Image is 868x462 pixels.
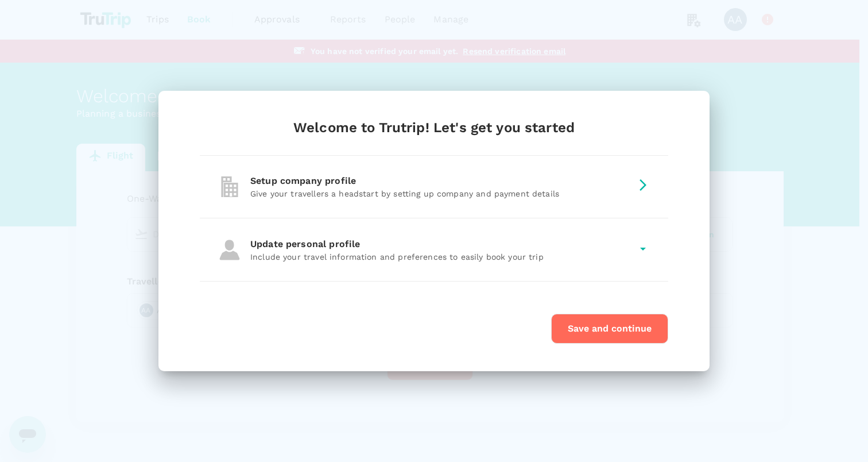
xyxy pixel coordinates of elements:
img: personal-profile [218,238,241,261]
span: Setup company profile [250,175,365,186]
span: Update personal profile [250,238,369,249]
div: personal-profileUpdate personal profileInclude your travel information and preferences to easily ... [200,218,668,282]
p: Include your travel information and preferences to easily book your trip [250,251,631,263]
div: Welcome to Trutrip! Let's get you started [200,118,668,137]
div: company-profileSetup company profileGive your travellers a headstart by setting up company and pa... [200,156,668,218]
button: Save and continue [551,314,668,344]
img: company-profile [218,175,241,198]
p: Give your travellers a headstart by setting up company and payment details [250,188,631,199]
